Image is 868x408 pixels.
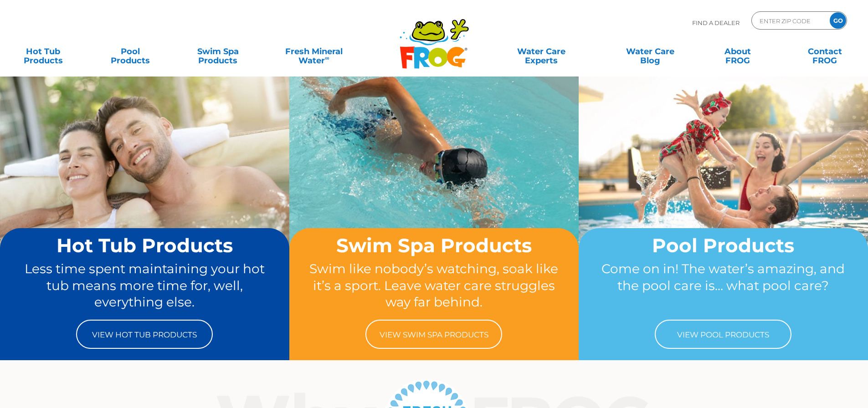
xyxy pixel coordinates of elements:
[17,260,272,311] p: Less time spent maintaining your hot tub means more time for, well, everything else.
[692,11,740,34] p: Find A Dealer
[704,42,771,61] a: AboutFROG
[307,260,561,311] p: Swim like nobody’s watching, soak like it’s a sport. Leave water care struggles way far behind.
[655,320,791,349] a: View Pool Products
[596,260,851,311] p: Come on in! The water’s amazing, and the pool care is… what pool care?
[307,235,561,256] h2: Swim Spa Products
[9,42,77,61] a: Hot TubProducts
[830,12,846,29] input: GO
[17,235,272,256] h2: Hot Tub Products
[97,42,164,61] a: PoolProducts
[271,42,356,61] a: Fresh MineralWater∞
[365,320,502,349] a: View Swim Spa Products
[325,54,329,61] sup: ∞
[579,76,868,292] img: home-banner-pool-short
[616,42,684,61] a: Water CareBlog
[76,320,213,349] a: View Hot Tub Products
[596,235,851,256] h2: Pool Products
[486,42,596,61] a: Water CareExperts
[791,42,859,61] a: ContactFROG
[184,42,252,61] a: Swim SpaProducts
[289,76,579,292] img: home-banner-swim-spa-short
[759,14,820,27] input: Zip Code Form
